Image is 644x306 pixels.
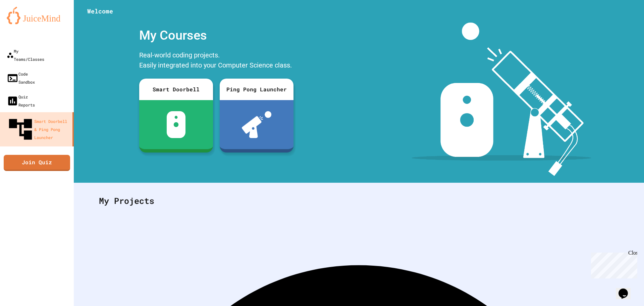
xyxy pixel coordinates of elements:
[167,111,186,138] img: sdb-white.svg
[242,111,272,138] img: ppl-with-ball.png
[7,47,44,63] div: My Teams/Classes
[7,70,35,86] div: Code Sandbox
[588,250,637,278] iframe: chat widget
[136,23,297,48] div: My Courses
[616,279,637,299] iframe: chat widget
[412,23,591,176] img: banner-image-my-projects.png
[7,116,70,143] div: Smart Doorbell & Ping Pong Launcher
[3,3,46,43] div: Chat with us now!Close
[7,93,35,109] div: Quiz Reports
[139,79,213,100] div: Smart Doorbell
[7,7,67,24] img: logo-orange.svg
[92,188,626,214] div: My Projects
[4,155,70,171] a: Join Quiz
[136,48,297,74] div: Real-world coding projects. Easily integrated into your Computer Science class.
[220,79,293,100] div: Ping Pong Launcher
